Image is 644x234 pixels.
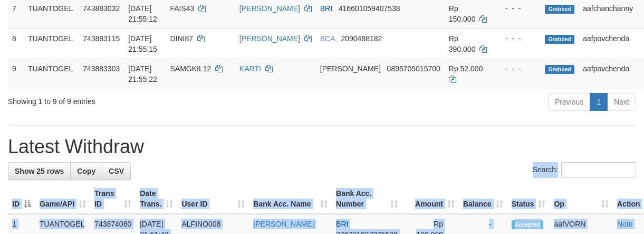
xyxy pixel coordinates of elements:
[8,184,35,214] th: ID: activate to sort column descending
[497,63,537,74] div: - - -
[177,184,249,214] th: User ID: activate to sort column ascending
[24,59,79,89] td: TUANTOGEL
[561,162,636,178] input: Search:
[607,93,636,111] a: Next
[332,184,402,214] th: Bank Acc. Number: activate to sort column ascending
[239,34,300,43] a: [PERSON_NAME]
[449,34,476,53] span: Rp 390.000
[8,29,24,59] td: 8
[8,59,24,89] td: 9
[90,184,136,214] th: Trans ID: activate to sort column ascending
[170,64,211,73] span: SAMGKIL12
[320,64,381,73] span: [PERSON_NAME]
[15,167,64,175] span: Show 25 rows
[550,184,613,214] th: Op: activate to sort column ascending
[545,65,574,74] span: Grabbed
[548,93,590,111] a: Previous
[128,64,157,83] span: [DATE] 21:55:22
[545,5,574,14] span: Grabbed
[170,4,194,13] span: FAIS43
[617,220,633,228] a: Note
[320,4,332,13] span: BRI
[128,4,157,23] span: [DATE] 21:55:12
[336,220,348,228] span: BRI
[590,93,608,111] a: 1
[102,162,131,180] a: CSV
[320,34,335,43] span: BCA
[253,220,314,228] a: [PERSON_NAME]
[387,64,440,73] span: Copy 0895705015700 to clipboard
[136,184,177,214] th: Date Trans.: activate to sort column ascending
[579,29,642,59] td: aafpovchenda
[83,4,120,13] span: 743883032
[8,136,636,157] h1: Latest Withdraw
[497,3,537,14] div: - - -
[239,64,261,73] a: KARTI
[8,92,261,107] div: Showing 1 to 9 of 9 entries
[109,167,124,175] span: CSV
[83,64,120,73] span: 743883303
[239,4,300,13] a: [PERSON_NAME]
[512,220,543,229] span: Accepted
[533,162,636,178] label: Search:
[70,162,102,180] a: Copy
[249,184,332,214] th: Bank Acc. Name: activate to sort column ascending
[497,33,537,44] div: - - -
[579,59,642,89] td: aafpovchenda
[449,64,483,73] span: Rp 52.000
[83,34,120,43] span: 743883115
[170,34,193,43] span: DINI87
[8,162,71,180] a: Show 25 rows
[545,35,574,44] span: Grabbed
[341,34,382,43] span: Copy 2090488182 to clipboard
[128,34,157,53] span: [DATE] 21:55:15
[507,184,550,214] th: Status: activate to sort column ascending
[77,167,95,175] span: Copy
[35,184,90,214] th: Game/API: activate to sort column ascending
[459,184,507,214] th: Balance: activate to sort column ascending
[449,4,476,23] span: Rp 150.000
[24,29,79,59] td: TUANTOGEL
[402,184,459,214] th: Amount: activate to sort column ascending
[339,4,400,13] span: Copy 416601059407538 to clipboard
